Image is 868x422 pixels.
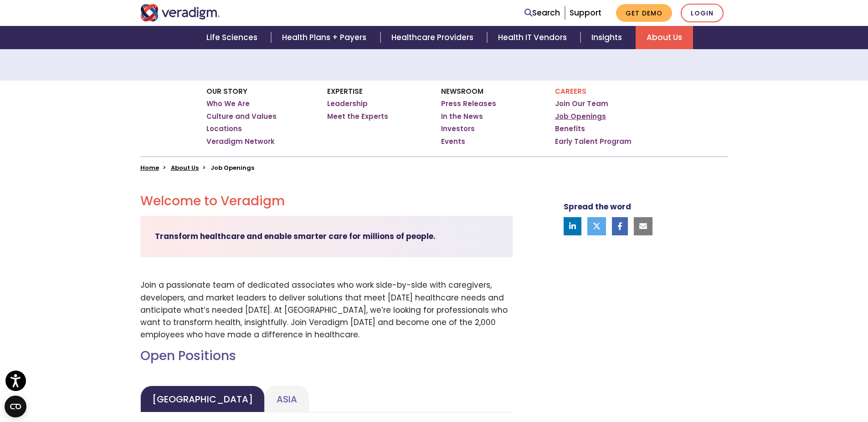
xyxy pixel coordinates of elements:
a: In the News [441,112,483,121]
a: Asia [265,386,309,412]
a: Early Talent Program [555,137,632,146]
a: Home [140,163,159,172]
a: Insights [580,26,636,49]
a: Life Sciences [195,26,271,49]
a: Login [681,4,724,22]
strong: Transform healthcare and enable smarter care for millions of people. [155,231,436,242]
p: Join a passionate team of dedicated associates who work side-by-side with caregivers, developers,... [140,279,513,341]
button: Open CMP widget [5,396,26,417]
img: Veradigm logo [140,4,220,21]
a: Get Demo [616,4,672,22]
a: Events [441,137,465,146]
a: Meet the Experts [327,112,388,121]
a: Join Our Team [555,99,608,108]
a: About Us [636,26,693,49]
a: Leadership [327,99,368,108]
h2: Open Positions [140,348,513,364]
a: About Us [171,163,199,172]
a: Health Plans + Payers [271,26,380,49]
a: Veradigm Network [206,137,275,146]
a: [GEOGRAPHIC_DATA] [140,386,265,412]
a: Locations [206,124,242,133]
h2: Welcome to Veradigm [140,193,513,209]
a: Culture and Values [206,112,277,121]
a: Press Releases [441,99,496,108]
strong: Spread the word [564,201,631,212]
a: Benefits [555,124,585,133]
a: Who We Are [206,99,250,108]
a: Job Openings [555,112,606,121]
a: Health IT Vendors [487,26,580,49]
a: Support [570,7,601,18]
a: Healthcare Providers [380,26,487,49]
a: Search [524,7,560,19]
a: Investors [441,124,475,133]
